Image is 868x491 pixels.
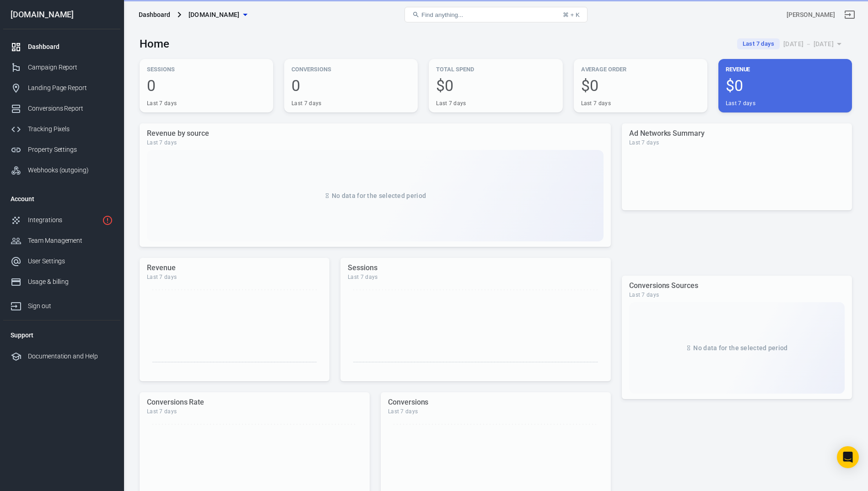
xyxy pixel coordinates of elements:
a: Sign out [3,292,120,316]
a: Dashboard [3,37,120,57]
svg: 1 networks not verified yet [102,215,113,226]
div: User Settings [28,256,113,266]
div: Property Settings [28,145,113,155]
div: Webhooks (outgoing) [28,165,113,175]
span: Find anything... [421,11,463,18]
div: ⌘ + K [563,11,580,18]
a: Integrations [3,210,120,230]
button: [DOMAIN_NAME] [185,6,251,23]
a: Tracking Pixels [3,119,120,139]
li: Support [3,324,120,346]
a: Team Management [3,230,120,251]
div: Campaign Report [28,63,113,72]
div: Tracking Pixels [28,124,113,134]
a: Landing Page Report [3,78,120,98]
div: Dashboard [139,10,170,19]
a: Sign out [839,4,861,26]
div: Dashboard [28,42,113,52]
a: Webhooks (outgoing) [3,160,120,181]
div: Account id: XkYO6gt3 [787,10,835,20]
div: Landing Page Report [28,83,113,93]
div: Conversions Report [28,104,113,113]
div: Open Intercom Messenger [837,446,859,468]
div: Documentation and Help [28,352,113,361]
a: Conversions Report [3,98,120,119]
li: Account [3,188,120,210]
button: Find anything...⌘ + K [404,7,588,22]
div: Sign out [28,301,113,311]
div: Usage & billing [28,277,113,287]
div: Integrations [28,215,98,225]
a: Property Settings [3,139,120,160]
div: [DOMAIN_NAME] [3,11,120,19]
span: thetrustedshopper.com [189,9,240,21]
h3: Home [140,37,169,50]
a: Campaign Report [3,57,120,78]
div: Team Management [28,236,113,245]
a: User Settings [3,251,120,272]
a: Usage & billing [3,272,120,292]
